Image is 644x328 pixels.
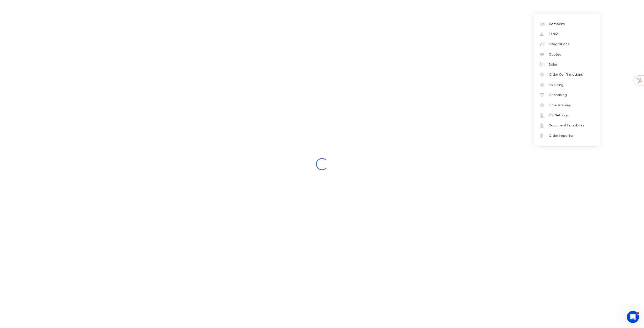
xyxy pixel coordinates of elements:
[549,52,561,57] div: Quotes
[549,62,558,67] div: Sales
[549,83,563,87] div: Invoicing
[549,123,584,128] div: Document templates
[549,72,583,77] div: Order Confirmations
[534,110,600,120] a: PDF Settings
[534,29,600,39] a: Team
[549,113,569,118] div: PDF Settings
[534,90,600,100] a: Purchasing
[549,93,567,97] div: Purchasing
[534,39,600,49] a: Integrations
[534,80,600,90] a: Invoicing
[549,133,574,138] div: Order Importer
[534,70,600,80] a: Order Confirmations
[534,50,600,60] a: Quotes
[549,22,565,26] div: Company
[627,311,639,323] iframe: Intercom live chat
[549,32,558,36] div: Team
[534,19,600,29] a: Company
[534,100,600,110] a: Time Tracking
[534,120,600,130] a: Document templates
[534,131,600,141] a: Order Importer
[534,60,600,70] a: Sales
[549,42,569,46] div: Integrations
[549,103,571,108] div: Time Tracking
